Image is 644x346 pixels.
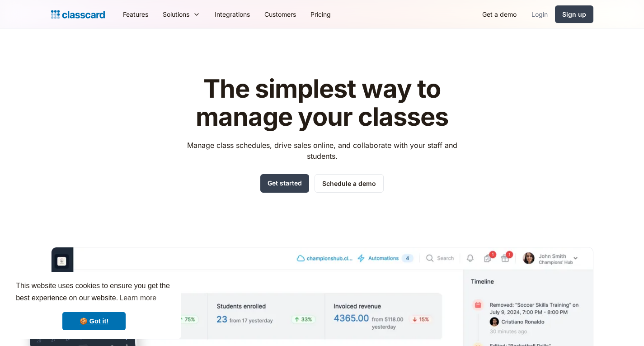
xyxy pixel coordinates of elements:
[179,140,465,161] p: Manage class schedules, drive sales online, and collaborate with your staff and students.
[179,75,465,131] h1: The simplest way to manage your classes
[62,312,126,330] a: dismiss cookie message
[562,9,586,19] div: Sign up
[315,174,384,193] a: Schedule a demo
[257,4,303,24] a: Customers
[16,280,172,305] span: This website uses cookies to ensure you get the best experience on our website.
[207,4,257,24] a: Integrations
[555,5,593,23] a: Sign up
[118,291,158,305] a: learn more about cookies
[163,9,189,19] div: Solutions
[155,4,207,24] div: Solutions
[303,4,338,24] a: Pricing
[475,4,524,24] a: Get a demo
[524,4,555,24] a: Login
[7,272,181,339] div: cookieconsent
[51,8,105,21] a: home
[260,174,309,193] a: Get started
[116,4,155,24] a: Features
